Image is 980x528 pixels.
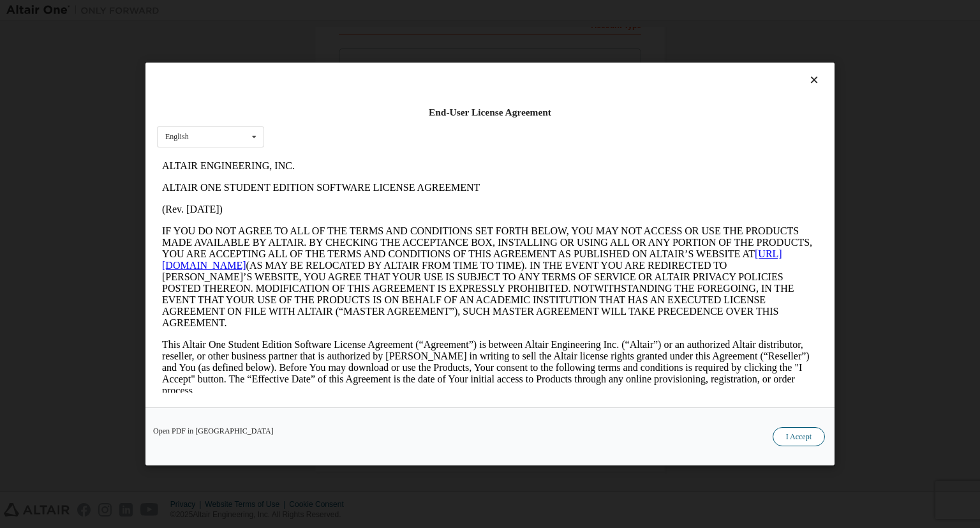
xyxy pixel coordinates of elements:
a: [URL][DOMAIN_NAME] [5,93,625,116]
p: IF YOU DO NOT AGREE TO ALL OF THE TERMS AND CONDITIONS SET FORTH BELOW, YOU MAY NOT ACCESS OR USE... [5,70,661,174]
a: Open PDF in [GEOGRAPHIC_DATA] [153,427,274,435]
div: English [165,133,189,140]
p: ALTAIR ENGINEERING, INC. [5,5,661,17]
div: End-User License Agreement [157,106,823,119]
p: This Altair One Student Edition Software License Agreement (“Agreement”) is between Altair Engine... [5,184,661,241]
p: (Rev. [DATE]) [5,49,661,60]
p: ALTAIR ONE STUDENT EDITION SOFTWARE LICENSE AGREEMENT [5,27,661,38]
button: I Accept [773,427,825,446]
